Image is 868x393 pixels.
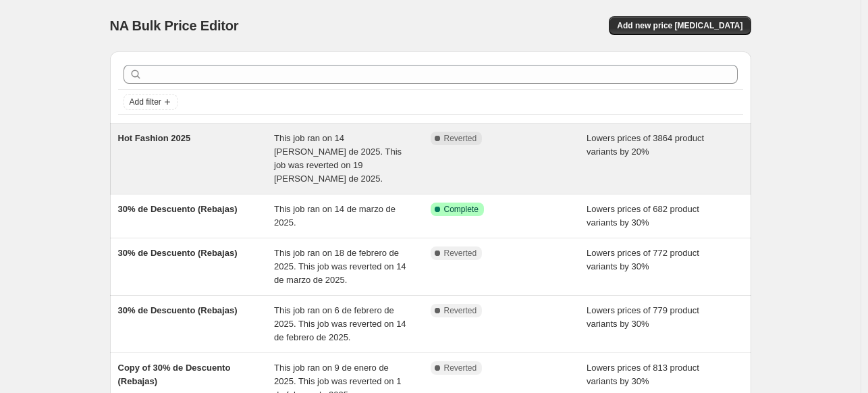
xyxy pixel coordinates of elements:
[444,133,477,144] span: Reverted
[587,363,699,386] span: Lowers prices of 813 product variants by 30%
[118,363,231,386] span: Copy of 30% de Descuento (Rebajas)
[274,305,406,342] span: This job ran on 6 de febrero de 2025. This job was reverted on 14 de febrero de 2025.
[587,248,699,271] span: Lowers prices of 772 product variants by 30%
[444,248,477,259] span: Reverted
[274,248,406,285] span: This job ran on 18 de febrero de 2025. This job was reverted on 14 de marzo de 2025.
[274,133,402,184] span: This job ran on 14 [PERSON_NAME] de 2025. This job was reverted on 19 [PERSON_NAME] de 2025.
[587,133,704,157] span: Lowers prices of 3864 product variants by 20%
[617,20,742,31] span: Add new price [MEDICAL_DATA]
[118,204,238,214] span: 30% de Descuento (Rebajas)
[110,18,239,33] span: NA Bulk Price Editor
[130,97,161,107] span: Add filter
[587,305,699,329] span: Lowers prices of 779 product variants by 30%
[118,305,238,315] span: 30% de Descuento (Rebajas)
[444,363,477,373] span: Reverted
[124,94,178,110] button: Add filter
[274,204,396,228] span: This job ran on 14 de marzo de 2025.
[118,133,191,143] span: Hot Fashion 2025
[444,204,479,215] span: Complete
[587,204,699,228] span: Lowers prices of 682 product variants by 30%
[118,248,238,258] span: 30% de Descuento (Rebajas)
[444,305,477,316] span: Reverted
[609,16,751,35] button: Add new price [MEDICAL_DATA]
